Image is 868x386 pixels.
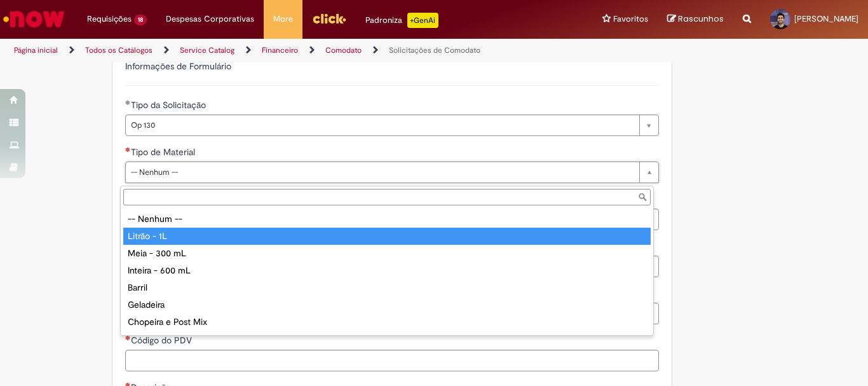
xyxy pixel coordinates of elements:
div: -- Nenhum -- [123,210,651,228]
ul: Tipo de Material [121,208,653,335]
div: Barril [123,279,651,296]
div: Chopeira e Post Mix [123,314,651,331]
div: Meia - 300 mL [123,245,651,262]
div: Inteira - 600 mL [123,262,651,279]
div: Long Neck retornável [123,331,651,348]
div: Litrão - 1L [123,228,651,245]
div: Geladeira [123,296,651,314]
